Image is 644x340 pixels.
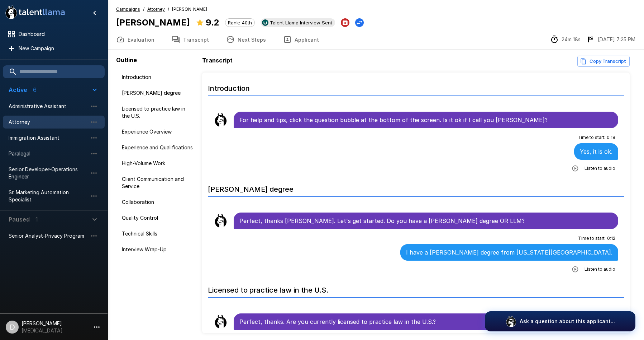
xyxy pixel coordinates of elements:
span: Time to start : [578,134,605,141]
span: Quality Control [122,214,194,222]
button: Change Stage [355,18,364,27]
img: ukg_logo.jpeg [262,19,268,26]
span: Experience and Qualifications [122,144,194,151]
p: 24m 18s [562,36,581,43]
b: Transcript [202,57,233,64]
u: Campaigns [116,6,140,12]
span: Licensed to practice law in the U.S. [122,105,194,120]
button: Evaluation [108,29,163,50]
span: Experience Overview [122,128,194,135]
div: Experience and Qualifications [116,141,199,154]
span: / [168,6,169,13]
div: Introduction [116,71,199,84]
span: Interview Wrap-Up [122,246,194,253]
span: Collaboration [122,199,194,206]
span: Talent Llama Interview Sent [267,20,335,25]
span: Listen to audio [585,266,615,273]
b: [PERSON_NAME] [116,17,190,28]
img: llama_clean.png [214,214,228,228]
img: logo_glasses@2x.png [505,316,517,327]
div: Collaboration [116,196,199,209]
div: Technical Skills [116,227,199,240]
img: llama_clean.png [214,113,228,127]
div: High-Volume Work [116,157,199,170]
div: Quality Control [116,211,199,224]
p: I have a [PERSON_NAME] degree from [US_STATE][GEOGRAPHIC_DATA]. [406,248,612,257]
p: Yes, it is ok. [580,147,612,156]
span: Listen to audio [585,165,615,172]
span: Introduction [122,74,194,81]
button: Next Steps [218,29,275,50]
p: For help and tips, click the question bubble at the bottom of the screen. Is it ok if I call you ... [239,116,612,124]
span: [PERSON_NAME] degree [122,89,194,97]
p: Perfect, thanks [PERSON_NAME]. Let's get started. Do you have a [PERSON_NAME] degree OR LLM? [239,216,612,225]
span: Rank: 40th [225,20,254,25]
div: Interview Wrap-Up [116,243,199,256]
div: Licensed to practice law in the U.S. [116,102,199,122]
h6: Licensed to practice law in the U.S. [208,279,624,298]
p: [DATE] 7:25 PM [598,36,635,43]
div: [PERSON_NAME] degree [116,87,199,99]
span: Time to start : [578,235,606,242]
span: 0 : 12 [607,235,615,242]
button: Applicant [275,29,328,50]
span: Client Communication and Service [122,176,194,190]
div: View profile in UKG [261,18,335,27]
b: Outline [116,56,137,64]
span: Technical Skills [122,230,194,237]
span: High-Volume Work [122,160,194,167]
span: / [143,6,144,13]
button: Archive Applicant [341,18,349,27]
div: Client Communication and Service [116,173,199,193]
div: The time between starting and completing the interview [550,35,581,44]
img: llama_clean.png [214,315,228,329]
div: Experience Overview [116,125,199,138]
button: Ask a question about this applicant... [485,311,635,331]
button: Copy transcript [577,56,630,67]
button: Transcript [163,29,218,50]
h6: Introduction [208,77,624,96]
p: Perfect, thanks. Are you currently licensed to practice law in the U.S.? [239,317,612,326]
h6: [PERSON_NAME] degree [208,178,624,197]
span: 0 : 18 [607,134,615,141]
span: [PERSON_NAME] [172,6,207,13]
div: The date and time when the interview was completed [586,35,635,44]
b: 9.2 [206,17,219,28]
u: Attorney [147,6,165,12]
p: Ask a question about this applicant... [520,318,615,325]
